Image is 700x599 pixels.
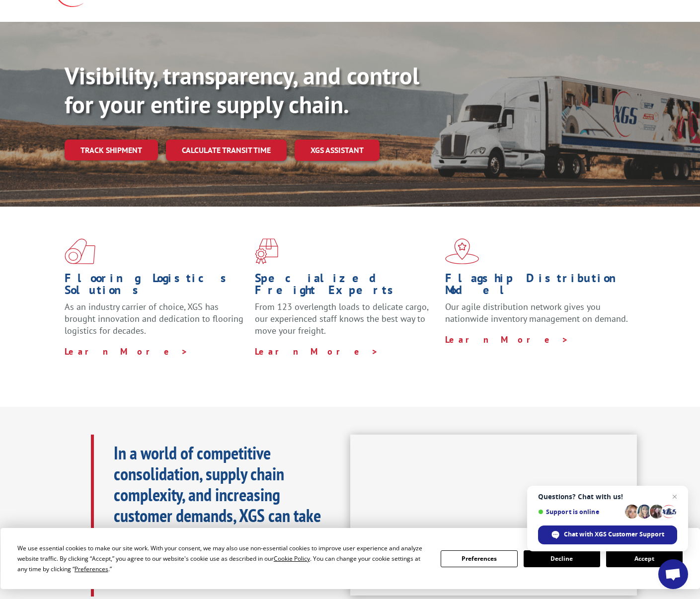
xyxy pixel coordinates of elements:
span: Our agile distribution network gives you nationwide inventory management on demand. [445,301,628,324]
b: Visibility, transparency, and control for your entire supply chain. [65,60,419,120]
span: Chat with XGS Customer Support [538,525,677,544]
button: Accept [606,550,683,567]
a: Learn More > [65,346,188,357]
iframe: XGS Logistics Solutions [350,435,637,596]
img: xgs-icon-total-supply-chain-intelligence-red [65,238,95,264]
span: Preferences [75,565,108,573]
h1: Flooring Logistics Solutions [65,272,247,301]
span: As an industry carrier of choice, XGS has brought innovation and dedication to flooring logistics... [65,301,243,336]
span: Chat with XGS Customer Support [564,530,664,539]
div: Cookie Consent Prompt [0,528,700,589]
button: Decline [524,550,600,567]
span: Support is online [538,508,622,516]
img: xgs-icon-focused-on-flooring-red [255,238,278,264]
h1: Specialized Freight Experts [255,272,438,301]
a: XGS ASSISTANT [295,140,380,161]
a: Calculate transit time [166,140,287,161]
b: In a world of competitive consolidation, supply chain complexity, and increasing customer demands... [114,441,321,590]
a: Open chat [658,559,688,589]
button: Preferences [441,550,517,567]
span: Questions? Chat with us! [538,493,677,501]
span: Cookie Policy [274,554,310,563]
p: From 123 overlength loads to delicate cargo, our experienced staff knows the best way to move you... [255,301,438,345]
a: Track shipment [65,140,158,160]
a: Learn More > [445,334,569,345]
a: Learn More > [255,346,379,357]
h1: Flagship Distribution Model [445,272,628,301]
div: We use essential cookies to make our site work. With your consent, we may also use non-essential ... [17,543,429,574]
img: xgs-icon-flagship-distribution-model-red [445,238,479,264]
